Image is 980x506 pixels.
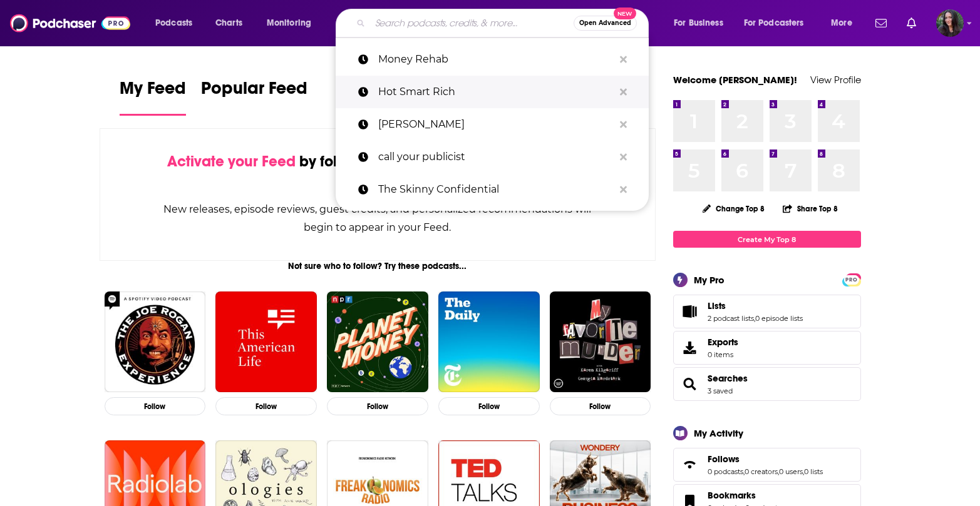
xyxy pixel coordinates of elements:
[673,367,861,401] span: Searches
[163,200,593,236] div: New releases, episode reviews, guest credits, and personalized recommendations will begin to appe...
[574,16,637,31] button: Open AdvancedNew
[120,78,186,106] span: My Feed
[147,13,209,33] button: open menu
[327,291,428,393] img: Planet Money
[804,467,823,476] a: 0 lists
[844,275,859,284] a: PRO
[708,453,740,465] span: Follows
[665,13,739,33] button: open menu
[201,78,307,106] span: Popular Feed
[936,9,964,37] span: Logged in as elenadreamday
[694,274,725,286] div: My Pro
[695,201,773,216] button: Change Top 8
[378,43,614,76] p: Money Rehab
[348,9,661,38] div: Search podcasts, credits, & more...
[105,397,206,415] button: Follow
[782,196,838,221] button: Share Top 8
[708,490,756,501] span: Bookmarks
[678,456,703,473] a: Follows
[678,375,703,393] a: Searches
[614,8,636,19] span: New
[736,13,822,33] button: open menu
[336,43,649,76] a: Money Rehab
[336,141,649,173] a: call your publicist
[673,331,861,365] a: Exports
[258,13,328,33] button: open menu
[215,397,317,415] button: Follow
[708,387,733,395] a: 3 saved
[215,14,242,32] span: Charts
[378,173,614,206] p: The Skinny Confidential
[708,314,754,323] a: 2 podcast lists
[708,350,738,359] span: 0 items
[120,78,186,116] a: My Feed
[744,14,804,32] span: For Podcasters
[207,13,250,33] a: Charts
[370,13,574,33] input: Search podcasts, credits, & more...
[902,13,921,34] a: Show notifications dropdown
[708,300,726,311] span: Lists
[678,303,703,320] a: Lists
[673,295,861,328] span: Lists
[708,467,743,476] a: 0 podcasts
[155,14,192,32] span: Podcasts
[674,14,723,32] span: For Business
[810,74,861,86] a: View Profile
[778,467,779,476] span: ,
[708,336,738,348] span: Exports
[743,467,745,476] span: ,
[844,275,859,285] span: PRO
[755,314,803,323] a: 0 episode lists
[167,152,296,171] span: Activate your Feed
[550,291,651,393] img: My Favorite Murder with Karen Kilgariff and Georgia Hardstark
[754,314,755,323] span: ,
[936,9,964,37] img: User Profile
[708,453,823,465] a: Follows
[673,74,797,86] a: Welcome [PERSON_NAME]!
[936,9,964,37] button: Show profile menu
[822,13,868,33] button: open menu
[378,76,614,108] p: Hot Smart Rich
[163,153,593,189] div: by following Podcasts, Creators, Lists, and other Users!
[215,291,317,393] img: This American Life
[870,13,892,34] a: Show notifications dropdown
[708,490,781,501] a: Bookmarks
[438,397,540,415] button: Follow
[708,373,748,384] a: Searches
[438,291,540,393] img: The Daily
[831,14,852,32] span: More
[378,141,614,173] p: call your publicist
[267,14,311,32] span: Monitoring
[694,427,743,439] div: My Activity
[105,291,206,393] img: The Joe Rogan Experience
[745,467,778,476] a: 0 creators
[336,173,649,206] a: The Skinny Confidential
[673,231,861,248] a: Create My Top 8
[779,467,803,476] a: 0 users
[336,108,649,141] a: [PERSON_NAME]
[579,20,631,26] span: Open Advanced
[678,339,703,357] span: Exports
[708,300,803,311] a: Lists
[100,261,656,271] div: Not sure who to follow? Try these podcasts...
[550,397,651,415] button: Follow
[10,11,130,35] img: Podchaser - Follow, Share and Rate Podcasts
[201,78,307,116] a: Popular Feed
[803,467,804,476] span: ,
[673,448,861,482] span: Follows
[336,76,649,108] a: Hot Smart Rich
[327,397,428,415] button: Follow
[378,108,614,141] p: Maggie Sellers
